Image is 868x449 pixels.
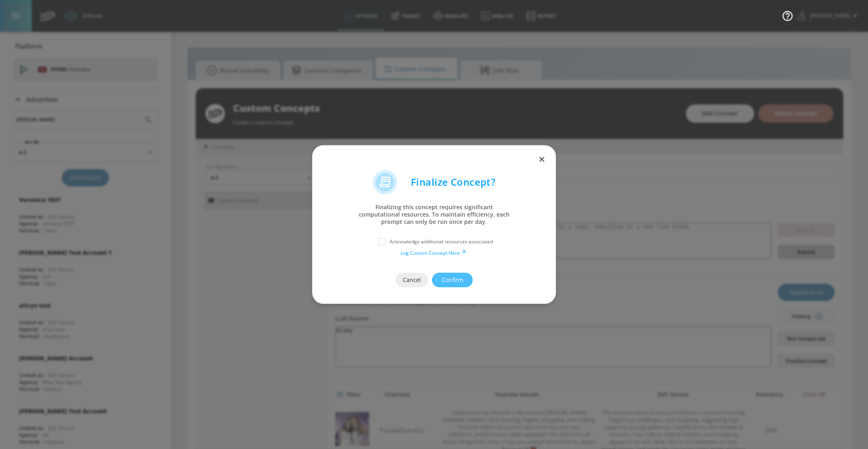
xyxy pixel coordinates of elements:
[401,249,467,256] a: Log Custom Concept Here
[776,4,799,27] button: Open Resource Center
[390,238,493,245] p: Acknowledge additional resources associated
[411,176,495,188] p: Finalize Concept?
[357,204,511,226] p: Finalizing this concept requires significant computational resources. To maintain efficiency, eac...
[395,273,428,287] button: Cancel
